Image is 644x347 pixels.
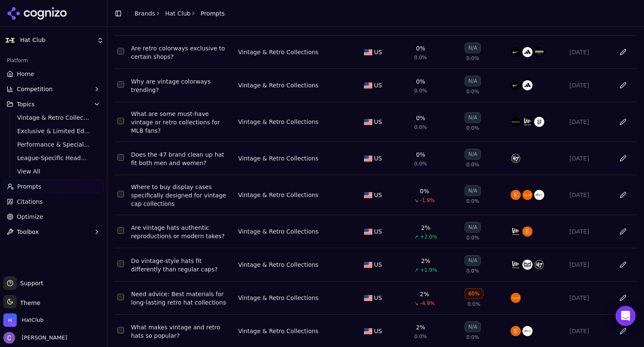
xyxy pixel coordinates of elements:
[3,180,104,193] a: Prompts
[522,47,532,57] img: adidas
[420,290,429,298] div: 2%
[238,191,319,199] a: Vintage & Retro Collections
[14,152,93,164] a: League-Specific Headwear
[465,222,481,233] div: N/A
[465,321,481,332] div: N/A
[364,119,372,125] img: US flag
[3,82,104,96] button: Competition
[374,191,382,199] span: US
[238,294,319,302] a: Vintage & Retro Collections
[534,47,544,57] img: foot locker
[17,228,39,236] span: Toolbox
[534,260,544,270] img: 47 brand
[238,227,319,236] a: Vintage & Retro Collections
[131,290,231,307] a: Need advice: Best materials for long-lasting retro hat collections
[117,191,124,197] button: Select row 46
[14,139,93,150] a: Performance & Specialty Headwear
[117,260,124,267] button: Select row 26
[616,324,630,338] button: Edit in sheet
[165,9,190,18] a: Hat Club
[569,118,609,126] div: [DATE]
[416,44,425,53] div: 0%
[420,197,435,204] span: -1.9%
[131,44,231,61] a: Are retro colorways exclusive to certain shops?
[569,260,609,269] div: [DATE]
[364,49,372,55] img: US flag
[17,182,42,191] span: Prompts
[420,234,437,240] span: +2.0%
[117,154,124,161] button: Select row 42
[569,81,609,89] div: [DATE]
[616,115,630,129] button: Edit in sheet
[465,288,483,299] div: 60%
[466,268,479,274] span: 0.0%
[17,113,90,122] span: Vintage & Retro Collections
[3,313,17,327] img: HatClub
[17,300,40,306] span: Theme
[364,192,372,198] img: US flag
[420,187,429,195] div: 0%
[466,55,479,62] span: 0.0%
[17,70,34,78] span: Home
[20,37,93,44] span: Hat Club
[374,48,382,56] span: US
[465,76,481,87] div: N/A
[522,326,532,336] img: ebay
[616,152,630,165] button: Edit in sheet
[465,42,481,53] div: N/A
[135,10,155,17] a: Brands
[416,323,425,331] div: 2%
[14,125,93,137] a: Exclusive & Limited Edition Releases
[374,118,382,126] span: US
[522,117,532,127] img: new era
[14,112,93,124] a: Vintage & Retro Collections
[421,257,430,265] div: 2%
[420,267,437,273] span: +1.9%
[18,334,67,342] span: [PERSON_NAME]
[414,124,427,131] span: 0.0%
[238,260,319,269] div: Vintage & Retro Collections
[466,88,479,95] span: 0.0%
[131,257,231,273] a: Do vintage-style hats fit differently than regular caps?
[3,332,67,344] button: Open user button
[511,153,521,163] img: 47 brand
[569,48,609,56] div: [DATE]
[135,9,225,18] nav: breadcrumb
[416,150,425,159] div: 0%
[511,47,521,57] img: nike
[466,198,479,205] span: 0.0%
[364,295,372,301] img: US flag
[238,327,319,335] a: Vintage & Retro Collections
[616,188,630,202] button: Edit in sheet
[3,34,17,47] img: Hat Club
[374,327,382,335] span: US
[131,323,231,340] a: What makes vintage and retro hats so popular?
[420,300,435,307] span: -4.9%
[131,150,231,167] div: Does the 47 brand clean up hat fit both men and women?
[466,234,479,241] span: 0.0%
[414,333,427,340] span: 0.0%
[3,313,44,327] button: Open organization switcher
[522,190,532,200] img: amazon
[131,223,231,240] a: Are vintage hats authentic reproductions or modern takes?
[117,81,124,88] button: Select row 30
[416,114,425,122] div: 0%
[534,117,544,127] img: mlb shop
[117,327,124,334] button: Select row 31
[131,110,231,135] div: What are some must-have vintage or retro collections for MLB fans?
[511,190,521,200] img: etsy
[17,197,43,206] span: Citations
[117,118,124,124] button: Select row 32
[374,81,382,89] span: US
[615,306,636,326] div: Open Intercom Messenger
[131,77,231,94] a: Why are vintage colorways trending?
[238,81,319,89] a: Vintage & Retro Collections
[17,213,43,221] span: Optimize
